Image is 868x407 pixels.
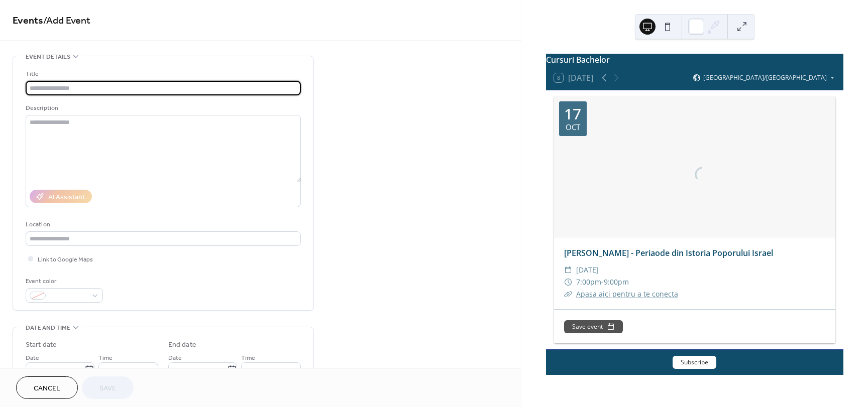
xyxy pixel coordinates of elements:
[576,276,601,288] span: 7:00pm
[546,54,843,66] div: Cursuri Bachelor
[168,353,182,363] span: Date
[576,264,599,276] span: [DATE]
[16,376,78,399] button: Cancel
[564,264,572,276] div: ​
[26,340,57,350] div: Start date
[564,106,581,121] div: 17
[601,276,604,288] span: -
[564,320,623,333] button: Save event
[566,123,580,131] div: Oct
[604,276,629,288] span: 9:00pm
[26,52,70,62] span: Event details
[26,353,39,363] span: Date
[564,288,572,300] div: ​
[38,254,93,265] span: Link to Google Maps
[241,353,255,363] span: Time
[26,103,299,113] div: Description
[43,11,90,31] span: / Add Event
[564,276,572,288] div: ​
[26,323,70,333] span: Date and time
[564,247,773,258] a: [PERSON_NAME] - Periaode din Istoria Poporului Israel
[26,276,101,287] div: Event color
[673,356,716,369] button: Subscribe
[576,289,678,299] a: Apasa aici pentru a te conecta
[703,75,827,81] span: [GEOGRAPHIC_DATA]/[GEOGRAPHIC_DATA]
[34,383,60,394] span: Cancel
[13,11,43,31] a: Events
[26,69,299,79] div: Title
[168,340,196,350] div: End date
[26,219,299,230] div: Location
[98,353,113,363] span: Time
